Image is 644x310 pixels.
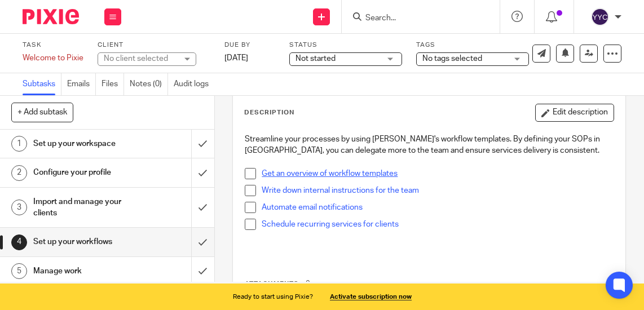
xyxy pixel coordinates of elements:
div: 1 [11,136,27,152]
a: Get an overview of workflow templates [262,170,398,178]
p: Streamline your processes by using [PERSON_NAME]'s workflow templates. By defining your SOPs in [... [245,134,614,157]
input: Search [364,14,466,24]
p: Description [244,108,294,117]
h1: Manage work [33,263,131,280]
div: No client selected [104,53,177,64]
div: 4 [11,234,27,250]
button: + Add subtask [11,103,73,122]
label: Task [23,41,83,50]
label: Status [289,41,402,50]
img: Pixie [23,9,79,24]
h1: Set up your workspace [33,135,131,152]
a: Audit logs [174,73,214,95]
a: Schedule recurring services for clients [262,220,399,228]
h1: Set up your workflows [33,233,131,250]
a: Automate email notifications [262,203,363,211]
label: Tags [416,41,529,50]
a: Files [102,73,124,95]
button: Edit description [535,104,614,122]
h1: Import and manage your clients [33,193,131,222]
h1: Configure your profile [33,164,131,181]
span: Attachments [245,281,299,287]
span: No tags selected [422,55,482,63]
label: Due by [224,41,275,50]
a: Notes (0) [130,73,168,95]
div: 5 [11,263,27,279]
div: 2 [11,165,27,181]
span: [DATE] [224,54,248,62]
a: Subtasks [23,73,61,95]
a: Emails [67,73,96,95]
div: 3 [11,200,27,215]
label: Client [98,41,210,50]
div: Welcome to Pixie [23,52,83,64]
span: Not started [295,55,336,63]
img: svg%3E [591,8,609,26]
a: Write down internal instructions for the team [262,187,419,194]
